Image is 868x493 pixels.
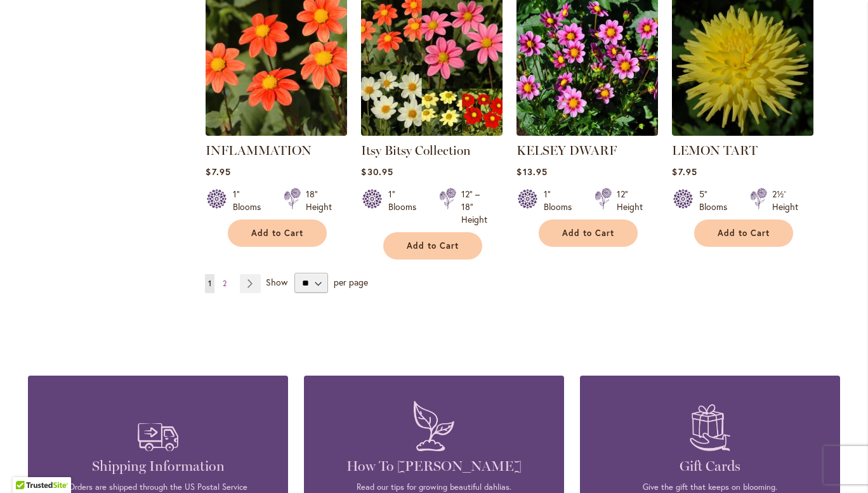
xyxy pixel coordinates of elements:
span: $30.95 [361,166,393,178]
button: Add to Cart [694,220,793,247]
span: $7.95 [206,166,230,178]
a: KELSEY DWARF [516,126,658,138]
a: INFLAMMATION [206,126,347,138]
span: Add to Cart [718,228,770,239]
p: Give the gift that keeps on blooming. [599,482,821,493]
div: 1" Blooms [544,188,579,213]
a: Itsy Bitsy Collection [361,126,503,138]
div: 5" Blooms [699,188,735,213]
h4: Shipping Information [47,457,269,475]
iframe: Launch Accessibility Center [10,448,45,483]
a: LEMON TART [672,143,758,158]
span: 2 [223,279,227,288]
a: INFLAMMATION [206,143,312,158]
span: 1 [208,279,211,288]
span: per page [334,276,368,288]
div: 18" Height [306,188,332,213]
p: Read our tips for growing beautiful dahlias. [323,482,545,493]
span: $7.95 [672,166,697,178]
a: 2 [220,274,230,293]
div: 12" – 18" Height [461,188,487,226]
span: Add to Cart [407,240,459,251]
span: Add to Cart [562,228,614,239]
h4: Gift Cards [599,457,821,475]
div: 12" Height [617,188,643,213]
a: KELSEY DWARF [516,143,617,158]
button: Add to Cart [383,232,482,260]
span: $13.95 [516,166,547,178]
a: Itsy Bitsy Collection [361,143,471,158]
span: Add to Cart [251,228,303,239]
div: 1" Blooms [233,188,268,213]
h4: How To [PERSON_NAME] [323,457,545,475]
span: Show [266,276,287,288]
div: 2½' Height [772,188,798,213]
a: LEMON TART [672,126,813,138]
button: Add to Cart [228,220,327,247]
div: 1" Blooms [388,188,424,226]
button: Add to Cart [539,220,638,247]
p: Orders are shipped through the US Postal Service [47,482,269,493]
